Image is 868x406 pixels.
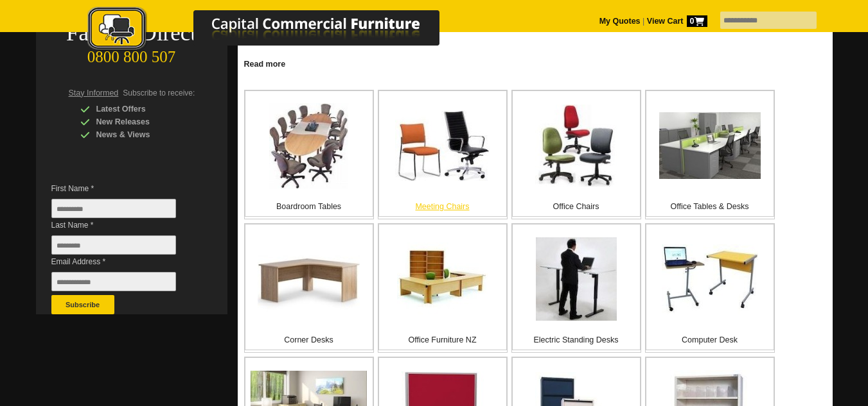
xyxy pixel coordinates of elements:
[238,55,833,71] a: Click to read more
[378,90,508,219] a: Meeting Chairs Meeting Chairs
[269,103,348,189] img: Boardroom Tables
[52,6,502,57] a: Capital Commercial Furniture Logo
[80,128,202,141] div: News & Views
[644,17,707,26] a: View Cart0
[645,223,775,353] a: Computer Desk Computer Desk
[397,242,488,316] img: Office Furniture NZ
[51,272,176,291] input: Email Address *
[80,115,202,128] div: New Releases
[51,235,176,255] input: Last Name *
[244,223,374,353] a: Corner Desks Corner Desks
[80,103,202,115] div: Latest Offers
[51,182,195,195] span: First Name *
[646,200,774,213] p: Office Tables & Desks
[511,223,641,353] a: Electric Standing Desks Electric Standing Desks
[599,17,641,26] a: My Quotes
[659,112,761,179] img: Office Tables & Desks
[395,110,490,181] img: Meeting Chairs
[536,237,617,321] img: Electric Standing Desks
[513,334,640,346] p: Electric Standing Desks
[647,17,707,26] strong: View Cart
[123,89,195,97] span: Subscribe to receive:
[69,89,119,97] span: Stay Informed
[51,219,195,232] span: Last Name *
[511,90,641,219] a: Office Chairs Office Chairs
[245,200,373,213] p: Boardroom Tables
[51,295,114,314] button: Subscribe
[645,90,775,219] a: Office Tables & Desks Office Tables & Desks
[51,199,176,218] input: First Name *
[36,24,227,42] div: Factory Direct
[379,334,506,346] p: Office Furniture NZ
[244,90,374,219] a: Boardroom Tables Boardroom Tables
[245,334,373,346] p: Corner Desks
[646,334,774,346] p: Computer Desk
[51,255,195,268] span: Email Address *
[687,15,707,27] span: 0
[36,42,227,66] div: 0800 800 507
[258,246,360,312] img: Corner Desks
[535,105,617,187] img: Office Chairs
[52,6,502,53] img: Capital Commercial Furniture Logo
[662,244,758,314] img: Computer Desk
[513,200,640,213] p: Office Chairs
[378,223,508,353] a: Office Furniture NZ Office Furniture NZ
[379,200,506,213] p: Meeting Chairs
